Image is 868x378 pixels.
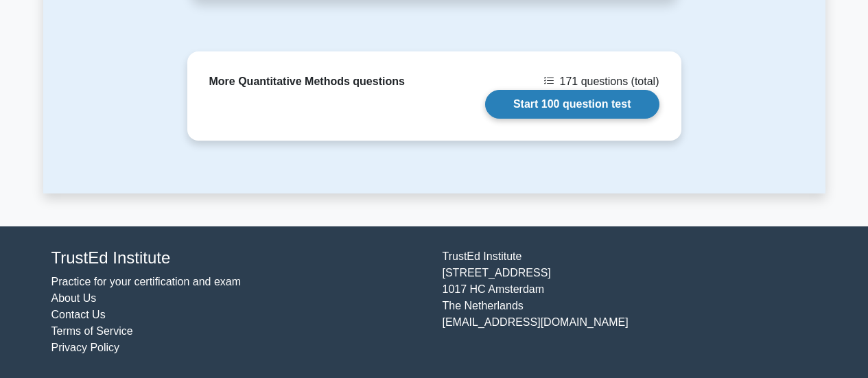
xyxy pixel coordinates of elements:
[434,248,825,356] div: TrustEd Institute [STREET_ADDRESS] 1017 HC Amsterdam The Netherlands [EMAIL_ADDRESS][DOMAIN_NAME]
[51,276,242,287] a: Practice for your certification and exam
[485,90,659,119] a: Start 100 question test
[51,292,97,304] a: About Us
[51,309,106,320] a: Contact Us
[51,248,426,268] h4: TrustEd Institute
[51,342,120,353] a: Privacy Policy
[51,325,133,337] a: Terms of Service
